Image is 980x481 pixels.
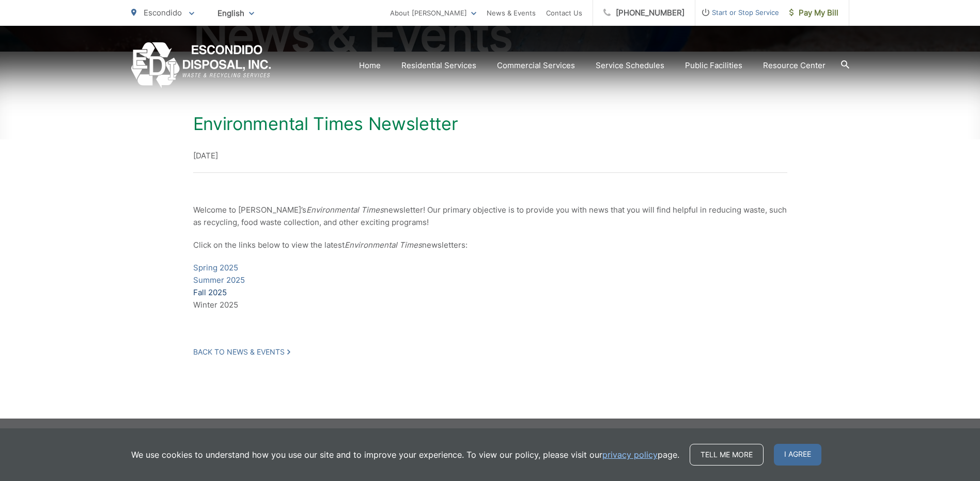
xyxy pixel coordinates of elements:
a: Back to News & Events [193,347,290,357]
a: Summer 2025 [193,274,245,286]
a: Service Schedules [596,59,664,72]
em: Environmental Times [306,205,384,215]
a: Tell me more [690,444,764,466]
a: Home [359,59,381,72]
p: Winter 2025 [193,262,787,311]
span: Pay My Bill [789,7,838,19]
a: Residential Services [401,59,476,72]
span: I agree [774,444,821,466]
a: Contact Us [546,7,582,19]
a: Commercial Services [497,59,575,72]
a: EDCD logo. Return to the homepage. [131,42,271,88]
span: English [210,4,262,22]
a: Spring 2025 [193,262,238,274]
p: [DATE] [193,150,787,162]
p: Welcome to [PERSON_NAME]’s newsletter! Our primary objective is to provide you with news that you... [193,204,787,229]
a: Fall 2025 [193,286,227,299]
a: News & Events [487,7,536,19]
a: Resource Center [763,59,826,72]
p: We use cookies to understand how you use our site and to improve your experience. To view our pol... [131,448,679,461]
h1: Environmental Times Newsletter [193,114,787,134]
em: Environmental Times [345,240,422,250]
span: Escondido [144,8,182,18]
a: Public Facilities [685,59,742,72]
a: About [PERSON_NAME] [390,7,476,19]
a: privacy policy [602,448,658,461]
p: Click on the links below to view the latest newsletters: [193,239,787,251]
